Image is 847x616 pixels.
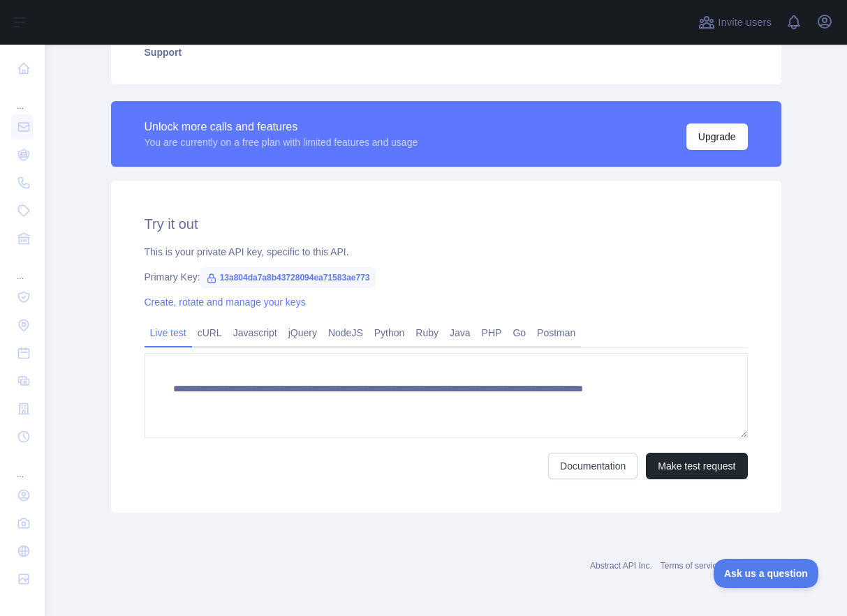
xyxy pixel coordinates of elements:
iframe: Toggle Customer Support [714,559,819,588]
div: This is your private API key, specific to this API. [145,245,748,259]
a: Python [369,322,411,344]
a: Documentation [548,453,638,479]
a: Support [128,37,765,68]
button: Invite users [695,11,774,33]
a: Java [444,322,476,344]
div: You are currently on a free plan with limited features and usage [145,135,418,149]
a: Terms of service [661,561,721,571]
span: 13a804da7a8b43728094ea71583ae773 [200,267,376,288]
a: Create, rotate and manage your keys [145,296,306,308]
a: PHP [476,322,508,344]
a: cURL [192,322,228,344]
button: Upgrade [686,123,748,150]
h2: Try it out [145,214,748,234]
div: ... [11,254,34,282]
a: Go [507,322,531,344]
a: NodeJS [323,322,369,344]
a: Ruby [410,322,444,344]
a: Live test [145,322,192,344]
a: Abstract API Inc. [590,561,652,571]
button: Make test request [646,453,747,479]
a: Javascript [228,322,283,344]
div: Unlock more calls and features [145,119,418,135]
div: Primary Key: [145,270,748,284]
div: ... [11,84,34,112]
a: Postman [531,322,581,344]
div: ... [11,452,34,480]
a: jQuery [283,322,323,344]
span: Invite users [718,15,772,31]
